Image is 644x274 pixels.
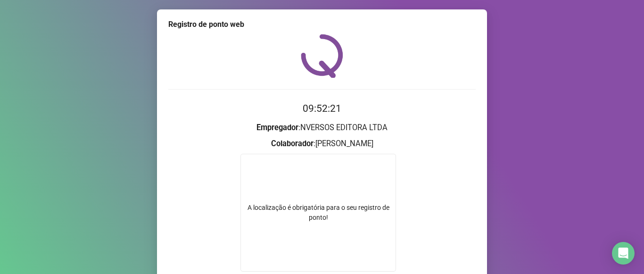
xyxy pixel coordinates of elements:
[168,122,476,134] h3: : NVERSOS EDITORA LTDA
[168,19,476,30] div: Registro de ponto web
[612,242,635,265] div: Open Intercom Messenger
[271,139,314,148] strong: Colaborador
[241,203,396,223] div: A localização é obrigatória para o seu registro de ponto!
[303,103,341,114] time: 09:52:21
[256,123,298,132] strong: Empregador
[301,34,343,78] img: QRPoint
[168,138,476,150] h3: : [PERSON_NAME]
